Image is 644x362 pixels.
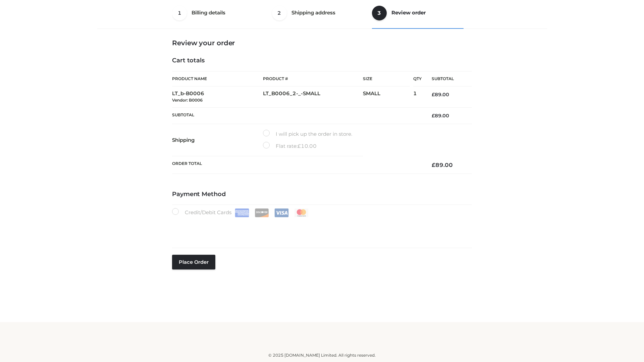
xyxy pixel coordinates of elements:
th: Shipping [172,124,263,156]
th: Product # [263,71,363,86]
label: Flat rate: [263,142,317,150]
img: Visa [274,208,289,217]
label: I will pick up the order in store. [263,130,352,138]
img: Mastercard [294,208,309,217]
label: Credit/Debit Cards [172,208,309,217]
th: Product Name [172,71,263,86]
iframe: Secure payment input frame [171,216,471,240]
td: LT_B0006_2-_-SMALL [263,86,363,108]
span: £ [298,143,301,149]
td: LT_b-B0006 [172,86,263,108]
th: Qty [413,71,422,86]
h4: Payment Method [172,191,472,198]
div: © 2025 [DOMAIN_NAME] Limited. All rights reserved. [100,352,544,359]
img: Amex [235,208,249,217]
img: Discover [255,208,269,217]
bdi: 10.00 [298,143,317,149]
span: £ [432,162,435,168]
small: Vendor: B0006 [172,98,203,103]
button: Place order [172,255,215,269]
td: SMALL [363,86,413,108]
bdi: 89.00 [432,113,449,119]
bdi: 89.00 [432,162,453,168]
span: £ [432,113,435,119]
bdi: 89.00 [432,92,449,98]
th: Order Total [172,156,422,174]
td: 1 [413,86,422,108]
span: £ [432,92,435,98]
h4: Cart totals [172,57,472,64]
h3: Review your order [172,39,472,47]
th: Subtotal [172,107,422,124]
th: Size [363,71,410,86]
th: Subtotal [422,71,472,86]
